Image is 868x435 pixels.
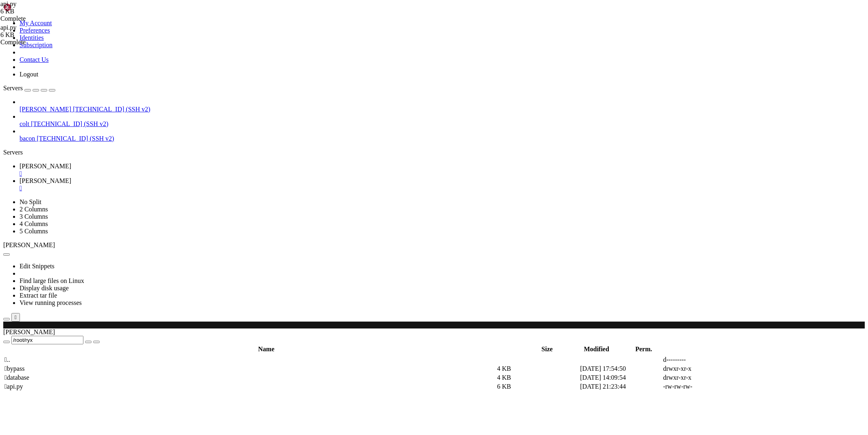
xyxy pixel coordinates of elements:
div: Complete [0,15,81,22]
div: 6 KB [0,8,81,15]
span: api.py [0,0,17,7]
span: api.py [0,24,81,39]
span: api.py [0,24,17,31]
span: api.py [0,0,81,15]
div: 6 KB [0,31,81,39]
div: Complete [0,39,81,46]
